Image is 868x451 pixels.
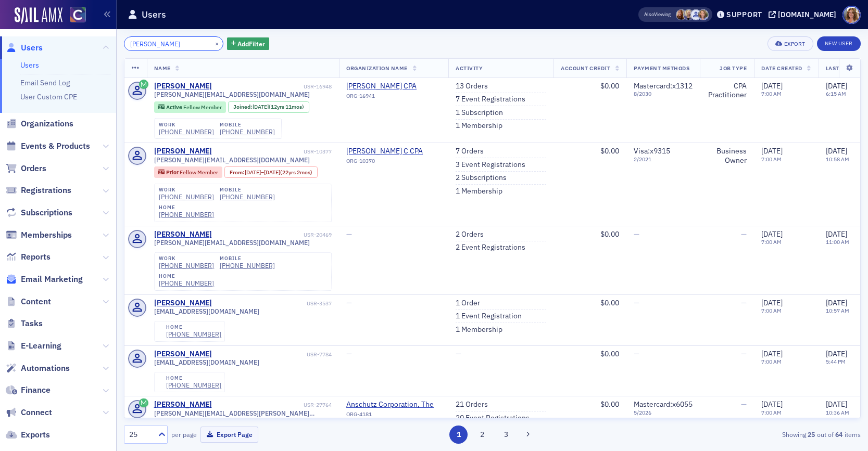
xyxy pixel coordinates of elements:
a: E-Learning [6,340,61,352]
div: [PERSON_NAME] [154,147,212,156]
button: 2 [473,426,492,444]
a: Active Fellow Member [158,104,221,110]
span: [DATE] [826,349,847,358]
span: Fleming Angela C CPA [346,147,441,156]
time: 6:15 AM [826,90,846,97]
a: [PHONE_NUMBER] [220,262,275,269]
a: 1 Membership [456,325,502,334]
span: [DATE] [761,298,783,307]
a: [PHONE_NUMBER] [166,330,221,338]
span: — [634,229,639,239]
a: Connect [6,407,52,418]
time: 7:00 AM [761,238,782,246]
div: USR-20469 [213,231,332,238]
div: Active: Active: Fellow Member [154,101,227,113]
span: Tasks [21,318,43,329]
span: — [456,349,461,358]
div: USR-27764 [213,402,332,408]
a: Prior Fellow Member [158,169,218,176]
div: (12yrs 11mos) [253,104,304,110]
span: Job Type [720,65,747,72]
span: Events & Products [21,140,90,152]
span: $0.00 [600,400,619,409]
div: [PERSON_NAME] [154,299,212,308]
span: — [741,229,747,239]
div: USR-7784 [213,351,332,358]
time: 5:44 PM [826,358,846,365]
button: 1 [449,426,468,444]
a: Tasks [6,318,43,329]
div: [PERSON_NAME] [154,350,212,359]
a: Users [20,60,39,70]
span: Exports [21,429,50,441]
div: Prior: Prior: Fellow Member [154,166,223,178]
span: Orders [21,163,46,174]
div: mobile [220,187,275,193]
span: Organizations [21,118,73,130]
div: mobile [220,255,275,262]
div: [PHONE_NUMBER] [159,279,214,287]
span: [PERSON_NAME][EMAIL_ADDRESS][DOMAIN_NAME] [154,91,310,98]
a: [PERSON_NAME] [154,230,212,239]
a: [PHONE_NUMBER] [166,381,221,389]
a: 1 Event Registration [456,312,522,321]
div: [PHONE_NUMBER] [220,193,275,201]
span: — [634,298,639,307]
span: Mastercard : x1312 [634,81,693,91]
a: 21 Orders [456,400,488,409]
time: 11:00 AM [826,238,849,246]
span: Kelli Davis [698,9,709,20]
span: [DATE] [826,81,847,91]
a: 2 Subscriptions [456,173,507,183]
span: Memberships [21,229,72,241]
strong: 64 [834,430,845,439]
a: [PERSON_NAME] [154,82,212,91]
a: [PHONE_NUMBER] [159,211,214,218]
time: 7:00 AM [761,307,782,314]
div: work [159,122,214,128]
a: New User [817,36,861,51]
span: Last Updated [826,65,866,72]
div: Business Owner [707,147,747,165]
div: ORG-10370 [346,158,441,168]
span: Date Created [761,65,802,72]
span: Prior [166,169,180,176]
span: Automations [21,363,70,374]
span: [DATE] [761,229,783,239]
a: 7 Event Registrations [456,95,525,104]
a: User Custom CPE [20,92,77,101]
span: [EMAIL_ADDRESS][DOMAIN_NAME] [154,307,259,315]
span: Connect [21,407,52,418]
span: Account Credit [561,65,610,72]
button: Export [768,36,813,51]
span: [DATE] [826,146,847,156]
h1: Users [142,8,166,21]
span: Angela M. Elefsiades CPA [346,82,441,91]
div: [PHONE_NUMBER] [159,193,214,201]
a: 3 Event Registrations [456,160,525,170]
button: Export Page [200,427,258,443]
span: 8 / 2030 [634,91,693,97]
span: [DATE] [761,146,783,156]
span: [PERSON_NAME][EMAIL_ADDRESS][DOMAIN_NAME] [154,239,310,247]
div: Also [644,11,654,18]
time: 7:00 AM [761,156,782,163]
div: home [166,375,221,381]
span: Subscriptions [21,207,72,218]
span: [PERSON_NAME][EMAIL_ADDRESS][DOMAIN_NAME] [154,156,310,164]
time: 10:36 AM [826,409,849,416]
button: × [212,38,222,48]
span: 2 / 2021 [634,156,693,163]
a: Email Marketing [6,274,83,285]
span: From : [230,169,245,176]
div: work [159,255,214,262]
span: $0.00 [600,349,619,358]
div: [PHONE_NUMBER] [159,262,214,269]
time: 7:00 AM [761,358,782,365]
span: Users [21,42,43,54]
div: 25 [129,429,152,440]
div: home [159,273,214,279]
span: Content [21,296,51,307]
